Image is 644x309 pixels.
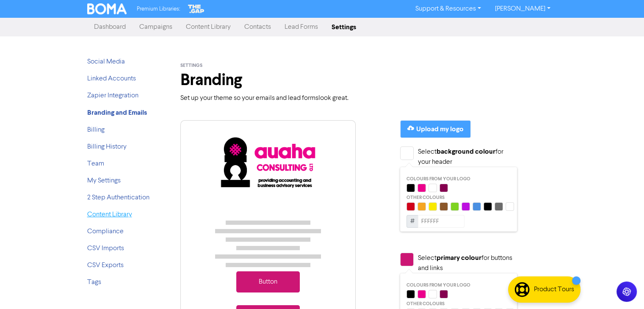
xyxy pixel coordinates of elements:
[137,6,180,12] span: Premium Libraries:
[325,19,363,36] a: Settings
[400,120,471,138] button: Upload my logo
[406,202,415,211] div: #D0021B
[495,202,503,211] div: #6C6C6C
[179,19,238,36] a: Content Library
[87,279,101,286] a: Tags
[400,253,513,273] div: Select for buttons and links
[87,177,121,184] a: My Settings
[406,301,445,307] span: Other colours
[87,262,124,269] a: CSV Exports
[133,19,179,36] a: Campaigns
[406,176,470,182] span: Colours from your logo
[428,202,437,211] div: #F9E900
[215,132,321,193] img: LOGO
[451,202,459,211] div: #7ED321
[416,124,464,134] div: Upload my logo
[437,254,481,262] strong: primary colour
[406,195,445,201] span: Other colours
[428,184,437,192] div: #ffffff
[406,184,415,192] div: #000000
[602,268,644,309] iframe: Chat Widget
[428,290,437,298] div: #ffffff
[236,271,300,292] div: Button
[406,290,415,298] div: #000000
[488,2,557,16] a: [PERSON_NAME]
[238,19,278,36] a: Contacts
[439,290,448,298] div: #85004f
[87,110,147,116] a: Branding and Emails
[87,143,127,150] a: Billing History
[87,228,124,235] a: Compliance
[406,215,418,228] span: #
[87,3,127,14] img: BOMA Logo
[409,2,488,16] a: Support & Resources
[180,63,202,69] span: settings
[417,184,426,192] div: #ec008c
[87,127,105,133] a: Billing
[87,19,133,36] a: Dashboard
[462,202,470,211] div: #BD10E0
[484,202,492,211] div: #000000
[180,70,348,90] h1: Branding
[87,245,124,252] a: CSV Imports
[87,92,138,99] a: Zapier Integration
[278,19,325,36] a: Lead Forms
[417,290,426,298] div: #ec008c
[187,3,205,14] img: The Gap
[180,93,348,103] p: Set up your theme so your emails and lead forms look great.
[87,108,147,117] strong: Branding and Emails
[417,202,426,211] div: #F5A623
[439,202,448,211] div: #8B572A
[87,160,104,167] a: Team
[87,75,136,82] a: Linked Accounts
[437,147,495,156] strong: background colour
[439,184,448,192] div: #85004f
[87,211,132,218] a: Content Library
[473,202,481,211] div: #4A90E2
[87,58,125,65] a: Social Media
[400,146,513,167] div: Select for your header
[87,194,149,201] a: 2 Step Authentication
[506,202,514,211] div: #FFFFFF
[406,282,470,288] span: Colours from your logo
